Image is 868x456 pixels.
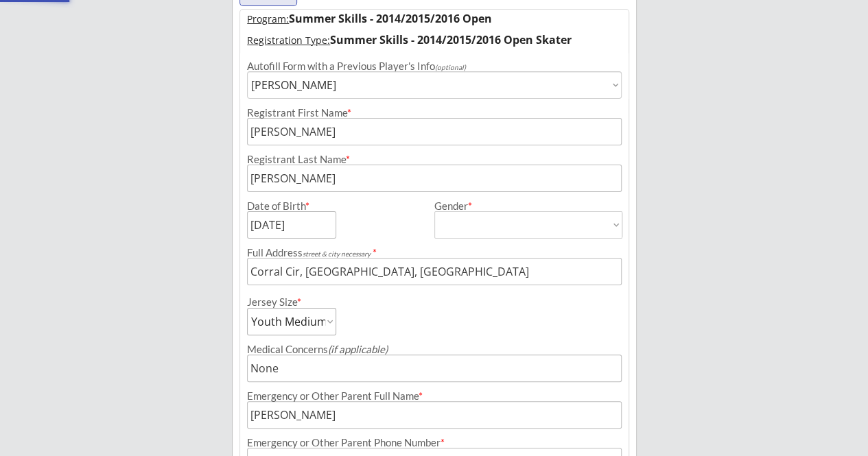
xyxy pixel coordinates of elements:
div: Gender [434,201,622,211]
div: Medical Concerns [247,344,622,355]
div: Emergency or Other Parent Full Name [247,391,622,401]
input: Street, City, Province/State [247,258,622,285]
div: Autofill Form with a Previous Player's Info [247,61,622,71]
div: Registrant Last Name [247,154,622,165]
div: Emergency or Other Parent Phone Number [247,437,622,448]
strong: Summer Skills - 2014/2015/2016 Open Skater [330,32,572,47]
div: Jersey Size [247,297,318,307]
div: Date of Birth [247,201,318,211]
em: street & city necessary [303,250,371,258]
u: Registration Type: [247,34,330,47]
em: (if applicable) [328,343,388,355]
div: Full Address [247,248,622,258]
strong: Summer Skills - 2014/2015/2016 Open [289,11,492,26]
u: Program: [247,12,289,25]
div: Registrant First Name [247,108,622,118]
input: Allergies, injuries, etc. [247,355,622,382]
em: (optional) [435,63,466,71]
